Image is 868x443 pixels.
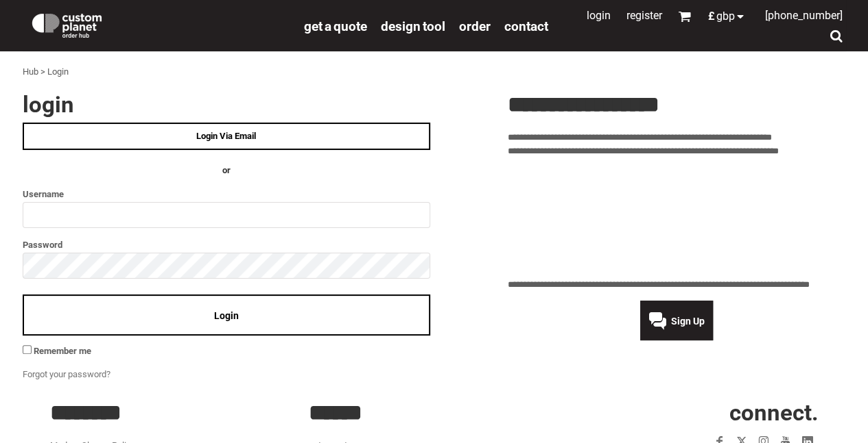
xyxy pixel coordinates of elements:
[708,11,716,22] span: £
[196,131,256,141] span: Login Via Email
[459,18,491,34] a: order
[47,65,69,79] div: Login
[504,18,548,34] a: Contact
[587,9,611,22] a: Login
[23,369,110,379] a: Forgot your password?
[30,10,104,38] img: Custom Planet
[671,316,705,327] span: Sign Up
[34,346,91,356] span: Remember me
[508,167,846,270] iframe: Customer reviews powered by Trustpilot
[23,237,430,253] label: Password
[459,18,491,34] span: order
[214,310,239,321] span: Login
[304,18,367,34] span: get a quote
[567,401,818,424] h2: CONNECT.
[381,18,445,34] span: design tool
[23,123,430,150] a: Login Via Email
[23,164,430,178] h4: OR
[23,66,38,77] a: Hub
[626,9,662,22] a: Register
[23,345,32,354] input: Remember me
[765,9,843,22] span: [PHONE_NUMBER]
[716,11,735,22] span: GBP
[40,65,45,79] div: >
[23,93,430,116] h2: Login
[23,3,297,45] a: Custom Planet
[23,186,430,202] label: Username
[381,18,445,34] a: design tool
[304,18,367,34] a: get a quote
[504,18,548,34] span: Contact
